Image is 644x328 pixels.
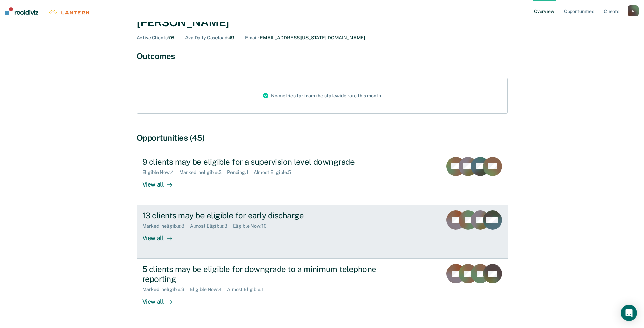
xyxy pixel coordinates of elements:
[245,35,258,40] span: Email :
[142,229,180,242] div: View all
[190,287,227,292] div: Eligible Now : 4
[227,169,254,175] div: Pending : 1
[227,287,269,292] div: Almost Eligible : 1
[38,9,48,15] span: |
[5,7,89,15] a: |
[142,210,381,220] div: 13 clients may be eligible for early discharge
[621,305,637,321] div: Open Intercom Messenger
[137,259,508,322] a: 5 clients may be eligible for downgrade to a minimum telephone reportingMarked Ineligible:3Eligib...
[142,292,180,306] div: View all
[137,35,175,41] div: 76
[48,10,89,15] img: Lantern
[5,7,38,15] img: Recidiviz
[142,169,179,175] div: Eligible Now : 4
[137,35,168,40] span: Active Clients :
[185,35,228,40] span: Avg Daily Caseload :
[142,264,381,284] div: 5 clients may be eligible for downgrade to a minimum telephone reporting
[142,175,180,189] div: View all
[179,169,227,175] div: Marked Ineligible : 3
[137,205,508,259] a: 13 clients may be eligible for early dischargeMarked Ineligible:8Almost Eligible:3Eligible Now:10...
[137,151,508,205] a: 9 clients may be eligible for a supervision level downgradeEligible Now:4Marked Ineligible:3Pendi...
[190,223,233,229] div: Almost Eligible : 3
[628,5,639,16] button: A
[257,78,386,113] div: No metrics far from the statewide rate this month
[245,35,365,41] div: [EMAIL_ADDRESS][US_STATE][DOMAIN_NAME]
[142,223,190,229] div: Marked Ineligible : 8
[137,133,508,143] div: Opportunities (45)
[142,287,190,292] div: Marked Ineligible : 3
[233,223,272,229] div: Eligible Now : 10
[254,169,297,175] div: Almost Eligible : 5
[142,157,381,167] div: 9 clients may be eligible for a supervision level downgrade
[137,15,508,29] div: [PERSON_NAME]
[137,51,508,61] div: Outcomes
[185,35,234,41] div: 49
